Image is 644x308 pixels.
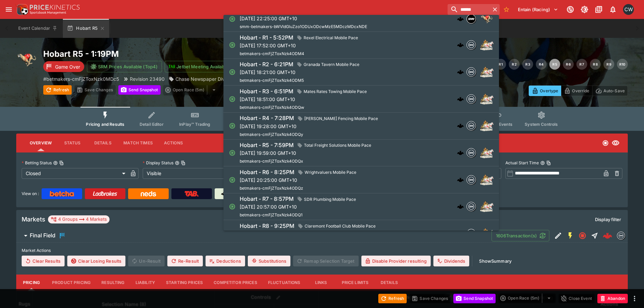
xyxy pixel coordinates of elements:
button: Deductions [206,256,245,266]
button: Betting StatusCopy To Clipboard [53,161,58,165]
button: R3 [522,59,533,70]
p: [DATE] 20:57:00 GMT+10 [240,203,359,210]
span: smm-betmakers-bWVldGluZzo1ODUxODcwMzE5MDczMDcxNDE [240,24,367,29]
button: Details [88,135,118,151]
p: [DATE] 18:21:00 GMT+10 [240,69,362,76]
p: Override [572,87,589,94]
button: Event Calendar [14,19,62,38]
img: harness_racing.png [480,146,494,160]
button: Edit Detail [552,230,564,242]
img: logo-cerberus.svg [457,69,464,75]
button: ShowSummary [475,256,516,266]
svg: Open [229,96,236,102]
h6: Hobart - R4 - 7:28PM [240,115,294,122]
div: betmakers [467,175,476,185]
span: betmakers-cmFjZToxNzk4ODQw [240,105,304,110]
button: Abandon [597,294,628,303]
img: betmakers.png [467,95,476,103]
p: Display Status [143,160,173,166]
img: harness_racing.png [480,92,494,106]
button: Pricing [16,275,47,291]
span: Mark an event as closed and abandoned. [597,294,628,301]
img: Betcha [50,191,74,196]
button: Send Snapshot [118,85,161,95]
svg: Open [229,230,236,237]
span: Mates Rates Towing Mobile Pace [301,88,369,95]
svg: Open [229,69,236,75]
button: R7 [576,59,587,70]
button: Dividends [433,256,469,266]
h6: Hobart - R6 - 8:25PM [240,169,294,176]
div: Chase Newspaper Division1 [169,75,236,82]
button: R2 [509,59,520,70]
img: logo-cerberus.svg [457,149,464,156]
div: Closed [22,168,128,179]
svg: Visible [612,139,620,147]
a: Cerberus [215,188,255,199]
p: Auto-Save [603,87,625,94]
img: harness_racing.png [480,119,494,133]
div: cerberus [457,149,464,156]
img: logo-cerberus.svg [457,122,464,129]
img: harness_racing.png [480,38,494,52]
button: Actions [158,135,189,151]
button: Closed [576,230,589,242]
div: betmakers [617,232,625,240]
img: betmakers.png [467,148,476,157]
span: Granada Tavern Mobile Pace [301,61,362,68]
div: split button [498,293,556,303]
div: cerberus [457,42,464,48]
svg: Open [229,16,236,22]
p: [DATE] 19:59:00 GMT+10 [240,149,374,157]
button: Auto-Save [592,86,628,96]
div: cerberus [457,230,464,237]
div: cerberus [457,96,464,102]
button: Price Limits [336,275,374,291]
img: harness_racing.png [480,65,494,79]
button: Clear Results [22,256,65,266]
button: Re-Result [167,256,203,266]
img: TabNZ [185,191,199,196]
img: jetbet-logo.svg [168,63,175,70]
button: Copy To Clipboard [181,161,186,165]
button: Links [306,275,336,291]
div: Start From [529,86,628,96]
span: InPlay™ Trading [179,122,210,127]
button: Starting Prices [161,275,208,291]
div: split button [163,85,221,95]
button: Hobart R5 [63,19,109,38]
p: [DATE] 17:52:00 GMT+10 [240,42,361,49]
div: 4 Groups 4 Markets [51,215,107,223]
p: Revision 23490 [130,75,165,82]
img: betmakers.png [467,229,476,238]
div: betmakers [467,121,476,131]
button: Clint Wallis [621,2,636,17]
img: logo-cerberus.svg [457,176,464,183]
img: betmakers [617,232,625,239]
a: 8121e65d-6c79-446a-a632-23a971ce7d1e [601,229,614,242]
div: cerberus [457,122,464,129]
span: Wrightvaluers Mobile Pace [302,169,359,176]
img: logo-cerberus.svg [457,230,464,237]
div: betmakers [467,67,476,77]
img: betmakers.png [467,121,476,130]
img: Cerberus [221,191,226,196]
span: SDR Plumbing Mobile Pace [301,196,359,203]
img: betmakers.png [467,202,476,211]
img: logo-cerberus.svg [457,16,464,22]
button: Documentation [593,3,605,16]
button: Straight [589,230,601,242]
span: betmakers-cmFjZToxNzk4ODQy [240,132,303,137]
div: betmakers [467,148,476,158]
button: R10 [617,59,628,70]
img: samemeetingmulti.png [467,15,476,23]
div: Event type filters [80,107,563,131]
h6: Hobart - R5 - 7:59PM [240,142,294,149]
img: betmakers.png [467,41,476,49]
p: Copy To Clipboard [43,75,119,82]
div: samemeetingmulti [467,14,476,24]
button: Disable Provider resulting [361,256,431,266]
div: Clint Wallis [623,4,634,15]
span: betmakers-cmFjZToxNzk4ODQ1 [240,212,303,217]
h6: Hobart - R1 - 5:52PM [240,34,293,41]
